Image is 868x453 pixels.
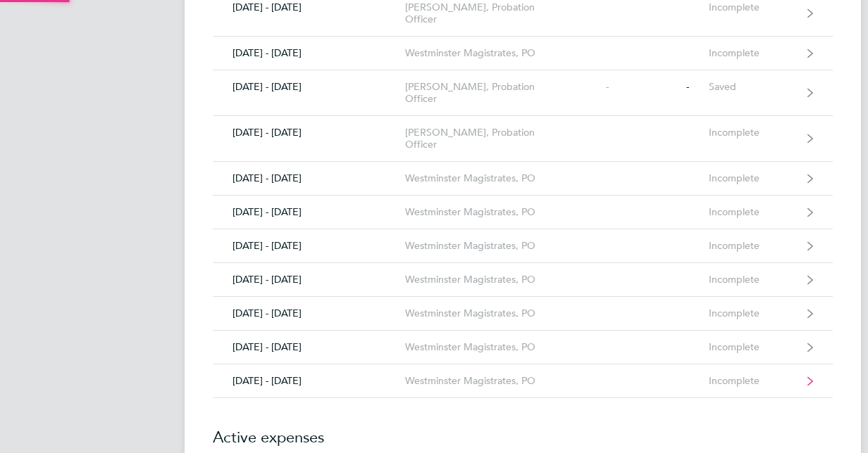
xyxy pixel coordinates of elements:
a: [DATE] - [DATE]Westminster Magistrates, POIncomplete [213,263,833,297]
div: [DATE] - [DATE] [213,274,405,286]
div: Westminster Magistrates, PO [405,172,566,184]
div: Westminster Magistrates, PO [405,240,566,252]
div: [DATE] - [DATE] [213,47,405,59]
div: Incomplete [709,47,795,59]
a: [DATE] - [DATE]Westminster Magistrates, POIncomplete [213,37,833,70]
div: [DATE] - [DATE] [213,127,405,139]
div: Westminster Magistrates, PO [405,206,566,218]
a: [DATE] - [DATE]Westminster Magistrates, POIncomplete [213,364,833,398]
div: [DATE] - [DATE] [213,307,405,319]
div: [DATE] - [DATE] [213,172,405,184]
div: Westminster Magistrates, PO [405,274,566,286]
a: [DATE] - [DATE]Westminster Magistrates, POIncomplete [213,297,833,331]
div: Incomplete [709,341,795,353]
div: [PERSON_NAME], Probation Officer [405,127,566,151]
div: Incomplete [709,307,795,319]
a: [DATE] - [DATE]Westminster Magistrates, POIncomplete [213,229,833,263]
div: [DATE] - [DATE] [213,375,405,387]
a: [DATE] - [DATE][PERSON_NAME], Probation OfficerIncomplete [213,116,833,162]
div: Incomplete [709,240,795,252]
div: [PERSON_NAME], Probation Officer [405,81,566,105]
div: - [628,81,709,93]
div: [DATE] - [DATE] [213,206,405,218]
div: [PERSON_NAME], Probation Officer [405,1,566,25]
div: [DATE] - [DATE] [213,240,405,252]
div: [DATE] - [DATE] [213,341,405,353]
div: - [566,81,628,93]
div: [DATE] - [DATE] [213,81,405,93]
div: Westminster Magistrates, PO [405,341,566,353]
div: Incomplete [709,206,795,218]
div: Saved [709,81,795,93]
div: [DATE] - [DATE] [213,1,405,13]
div: Incomplete [709,127,795,139]
a: [DATE] - [DATE]Westminster Magistrates, POIncomplete [213,162,833,196]
a: [DATE] - [DATE]Westminster Magistrates, POIncomplete [213,331,833,364]
div: Incomplete [709,172,795,184]
div: Incomplete [709,1,795,13]
div: Westminster Magistrates, PO [405,47,566,59]
div: Westminster Magistrates, PO [405,375,566,387]
a: [DATE] - [DATE]Westminster Magistrates, POIncomplete [213,196,833,229]
div: Westminster Magistrates, PO [405,307,566,319]
div: Incomplete [709,274,795,286]
a: [DATE] - [DATE][PERSON_NAME], Probation Officer--Saved [213,70,833,116]
div: Incomplete [709,375,795,387]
